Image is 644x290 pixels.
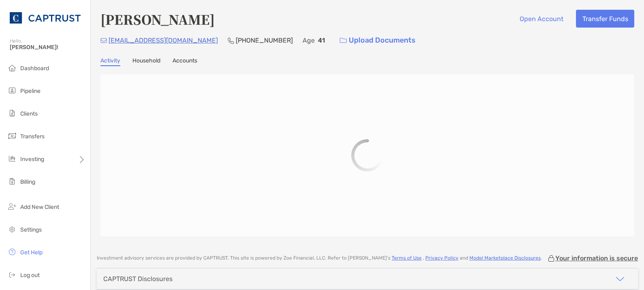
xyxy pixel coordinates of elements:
[10,44,85,51] span: [PERSON_NAME]!
[100,57,120,66] a: Activity
[469,255,541,261] a: Model Marketplace Disclosures
[20,133,45,140] span: Transfers
[20,88,41,95] span: Pipeline
[392,255,422,261] a: Terms of Use
[20,156,44,163] span: Investing
[7,247,17,257] img: get-help icon
[132,57,160,66] a: Household
[7,63,17,73] img: dashboard icon
[303,35,315,45] p: Age
[228,37,234,44] img: Phone Icon
[109,35,218,45] p: [EMAIL_ADDRESS][DOMAIN_NAME]
[7,224,17,234] img: settings icon
[615,274,625,284] img: icon arrow
[20,272,40,279] span: Log out
[20,178,35,185] span: Billing
[20,249,43,256] span: Get Help
[7,270,17,279] img: logout icon
[20,226,42,233] span: Settings
[335,32,421,49] a: Upload Documents
[7,131,17,141] img: transfers icon
[576,10,634,28] button: Transfer Funds
[97,255,542,261] p: Investment advisory services are provided by CAPTRUST . This site is powered by Zoe Financial, LL...
[513,10,569,28] button: Open Account
[20,204,59,211] span: Add New Client
[10,3,81,32] img: CAPTRUST Logo
[7,176,17,186] img: billing icon
[7,202,17,211] img: add_new_client icon
[236,35,293,45] p: [PHONE_NUMBER]
[20,65,49,72] span: Dashboard
[425,255,458,261] a: Privacy Policy
[20,110,38,117] span: Clients
[340,38,347,43] img: button icon
[100,38,107,43] img: Email Icon
[7,154,17,163] img: investing icon
[7,86,17,95] img: pipeline icon
[555,254,638,262] p: Your information is secure
[318,35,325,45] p: 41
[173,57,197,66] a: Accounts
[103,275,173,283] div: CAPTRUST Disclosures
[7,108,17,118] img: clients icon
[100,10,215,28] h4: [PERSON_NAME]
